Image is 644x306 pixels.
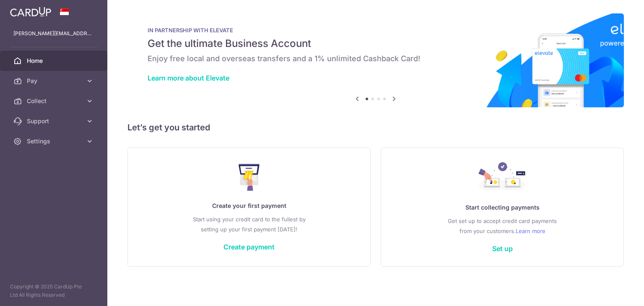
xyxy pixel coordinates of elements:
[27,97,82,105] span: Collect
[398,216,607,236] p: Get set up to accept credit card payments from your customers.
[478,162,526,192] img: Collect Payment
[148,54,604,64] h6: Enjoy free local and overseas transfers and a 1% unlimited Cashback Card!
[27,77,82,85] span: Pay
[398,202,607,213] p: Start collecting payments
[148,37,604,50] h5: Get the ultimate Business Account
[27,117,82,125] span: Support
[10,7,51,17] img: CardUp
[27,137,82,145] span: Settings
[148,74,229,82] a: Learn more about Elevate
[492,244,513,253] a: Set up
[516,226,545,236] a: Learn more
[127,13,624,107] img: Renovation banner
[239,164,260,191] img: Make Payment
[13,29,94,38] p: [PERSON_NAME][EMAIL_ADDRESS][DOMAIN_NAME]
[27,57,82,65] span: Home
[145,214,353,234] p: Start using your credit card to the fullest by setting up your first payment [DATE]!
[145,201,353,211] p: Create your first payment
[127,121,624,134] h5: Let’s get you started
[223,243,275,251] a: Create payment
[148,27,604,34] p: IN PARTNERSHIP WITH ELEVATE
